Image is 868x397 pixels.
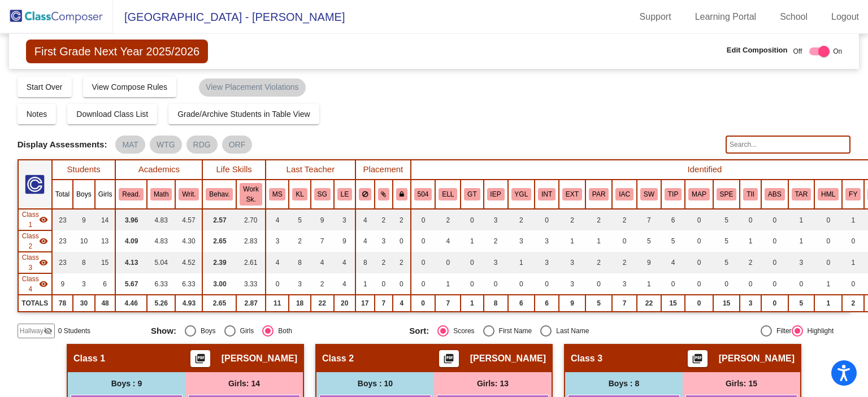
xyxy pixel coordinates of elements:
th: Tier 3 with Resource [740,180,761,209]
button: Print Students Details [439,350,459,367]
td: 18 [289,295,310,312]
th: Last Teacher [266,160,355,180]
th: Math Assistance Program [685,180,713,209]
div: Boys : 8 [565,372,683,395]
td: 5.04 [147,252,175,273]
button: YGL [511,188,532,200]
mat-chip: RDG [186,136,218,154]
button: Read. [119,188,144,200]
a: Logout [822,8,868,26]
a: Learning Portal [686,8,766,26]
td: 0 [508,273,535,295]
th: Young for grade level [508,180,535,209]
td: 2 [484,230,508,252]
th: Targeted Intervention Program [661,180,685,209]
button: 504 [414,188,432,200]
td: 2.87 [236,295,265,312]
th: Homeless [814,180,842,209]
th: Academics [115,160,202,180]
td: 5 [713,230,740,252]
td: 0 [685,230,713,252]
td: 0 [685,252,713,273]
button: Writ. [179,188,199,200]
th: Resource IEP [484,180,508,209]
span: Class 4 [22,274,39,294]
td: 6 [95,273,116,295]
mat-icon: picture_as_pdf [691,353,704,369]
td: 0 [842,230,864,252]
td: 3 [612,273,637,295]
td: 1 [788,209,815,230]
span: Display Assessments: [18,139,107,150]
td: 9 [637,252,661,273]
td: 2 [435,209,461,230]
td: 15 [95,252,116,273]
button: MS [269,188,286,200]
a: School [771,8,817,26]
td: 17 [355,295,375,312]
td: 2 [375,252,393,273]
div: First Name [494,326,532,336]
td: 4 [661,252,685,273]
span: Class 3 [571,353,602,364]
td: 1 [461,295,483,312]
td: 4.52 [175,252,202,273]
div: Boys [196,326,216,336]
td: 3.96 [115,209,147,230]
button: IEP [487,188,505,200]
td: 0 [393,273,411,295]
td: 3 [266,230,289,252]
button: INT [538,188,555,200]
td: 1 [585,230,612,252]
td: 2 [740,252,761,273]
td: 0 [761,230,788,252]
td: 0 [411,273,436,295]
span: [PERSON_NAME] [719,353,795,364]
td: TOTALS [18,295,52,312]
td: 7 [311,230,334,252]
input: Search... [726,136,850,154]
div: Highlight [803,326,834,336]
th: Keep with teacher [393,180,411,209]
td: 4 [334,273,355,295]
div: Boys : 10 [316,372,434,395]
td: 0 [535,209,559,230]
button: IAC [615,188,633,200]
th: Placement [355,160,411,180]
td: 2.65 [202,295,236,312]
td: 0 [761,295,788,312]
td: 3 [788,252,815,273]
span: Start Over [27,82,63,91]
button: LE [337,188,352,200]
span: [PERSON_NAME] [470,353,546,364]
td: 22 [311,295,334,312]
td: 0 [461,209,483,230]
td: 0 [814,209,842,230]
td: 2.65 [202,230,236,252]
td: 0 [761,273,788,295]
td: 2.61 [236,252,265,273]
td: 0 [461,252,483,273]
th: Boys [73,180,95,209]
td: 0 [788,273,815,295]
th: Girls [95,180,116,209]
td: 0 [661,273,685,295]
th: Students [52,160,116,180]
span: Sort: [409,326,429,336]
td: 0 [461,273,483,295]
td: 8 [289,252,310,273]
td: 4.83 [147,230,175,252]
td: 4 [266,209,289,230]
span: On [833,46,842,56]
td: Joe Kencke - No Class Name [18,252,52,273]
td: 4 [334,252,355,273]
th: English Language Learner [435,180,461,209]
span: Off [793,46,802,56]
button: TAR [792,188,811,200]
mat-chip: View Placement Violations [199,78,305,97]
button: TII [743,188,758,200]
th: Stacey Gabbert [311,180,334,209]
mat-icon: picture_as_pdf [442,353,455,369]
td: 3 [334,209,355,230]
td: 5.26 [147,295,175,312]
